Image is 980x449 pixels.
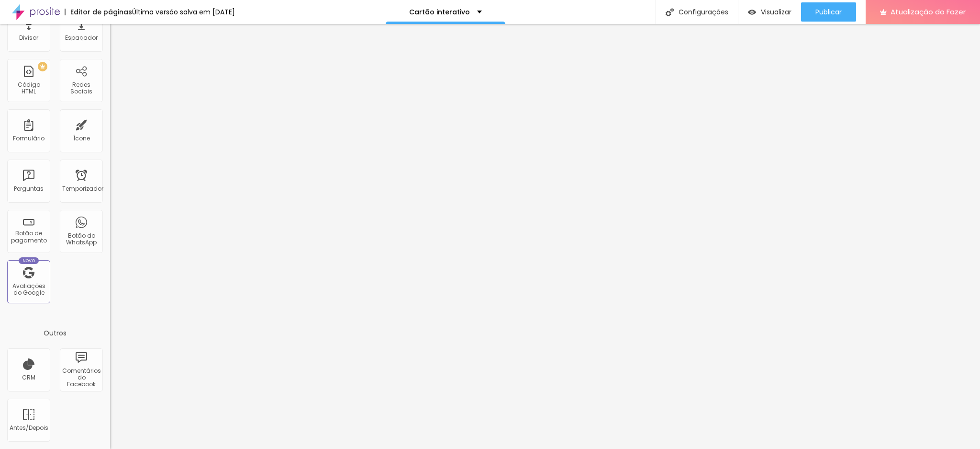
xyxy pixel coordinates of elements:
button: Visualizar [738,2,801,22]
font: Código HTML [18,81,40,95]
font: Comentários do Facebook [62,367,101,389]
font: Espaçador [65,34,98,42]
font: Publicar [815,7,842,17]
font: Cartão interativo [409,7,470,17]
font: Botão do WhatsApp [66,231,97,246]
font: Divisor [19,34,38,42]
font: Editor de páginas [70,7,132,17]
button: Publicar [801,2,856,22]
font: Configurações [679,7,728,17]
font: Antes/Depois [10,424,48,432]
img: Ícone [666,8,674,16]
font: Redes Sociais [70,81,92,95]
font: Botão de pagamento [11,229,47,244]
font: Visualizar [761,7,791,17]
font: Atualização do Fazer [891,7,966,17]
font: Formulário [13,134,45,142]
font: Outros [44,328,67,338]
font: Temporizador [62,184,103,193]
font: Perguntas [14,184,44,193]
img: view-1.svg [748,8,756,16]
font: CRM [22,373,35,381]
font: Última versão salva em [DATE] [132,7,235,17]
font: Novo [22,258,35,264]
font: Ícone [73,134,90,142]
font: Avaliações do Google [12,282,45,297]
